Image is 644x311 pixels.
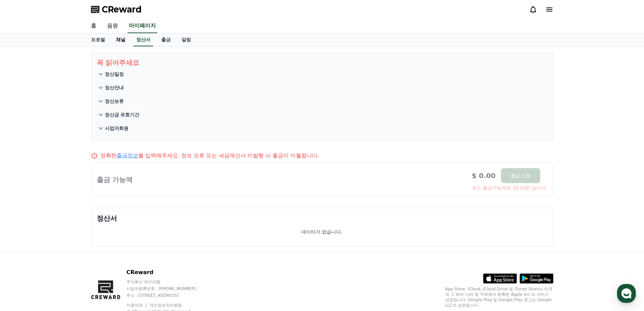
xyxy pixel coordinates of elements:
[149,303,182,308] a: 개인정보처리방침
[126,268,209,276] p: CReward
[97,94,548,108] button: 정산보류
[126,293,209,298] p: 주소 : [STREET_ADDRESS]
[97,81,548,94] button: 정산안내
[104,225,113,230] span: 설정
[105,98,124,105] p: 정산보류
[445,286,553,308] p: App Store, iCloud, iCloud Drive 및 iTunes Store는 미국과 그 밖의 나라 및 지역에서 등록된 Apple Inc.의 서비스 상표입니다. Goo...
[105,111,140,118] p: 정산금 유효기간
[126,286,209,291] p: 사업자등록번호 : [PHONE_NUMBER]
[97,121,548,135] button: 사업자회원
[97,108,548,121] button: 정산금 유효기간
[86,34,111,46] a: 프로필
[134,34,153,46] a: 정산서
[2,215,45,231] a: 홈
[105,125,128,132] p: 사업자회원
[156,34,176,46] a: 출금
[21,225,25,230] span: 홈
[111,34,131,46] a: 채널
[127,19,157,33] a: 마이페이지
[176,34,196,46] a: 알림
[102,4,142,15] span: CReward
[105,84,124,91] p: 정산안내
[302,228,342,235] p: 데이터가 없습니다.
[45,215,87,231] a: 대화
[117,152,138,159] a: 출금정보
[100,152,319,160] p: 정확한 를 입력해주세요. 정보 오류 또는 세금계산서 미발행 시 출금이 이월됩니다.
[97,67,548,81] button: 정산일정
[86,19,102,33] a: 홈
[126,303,148,308] a: 이용약관
[62,225,70,230] span: 대화
[87,215,130,231] a: 설정
[97,58,548,67] p: 꼭 읽어주세요
[102,19,123,33] a: 음원
[91,4,142,15] a: CReward
[97,214,548,223] p: 정산서
[105,71,124,77] p: 정산일정
[126,279,209,285] p: 주식회사 와이피랩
